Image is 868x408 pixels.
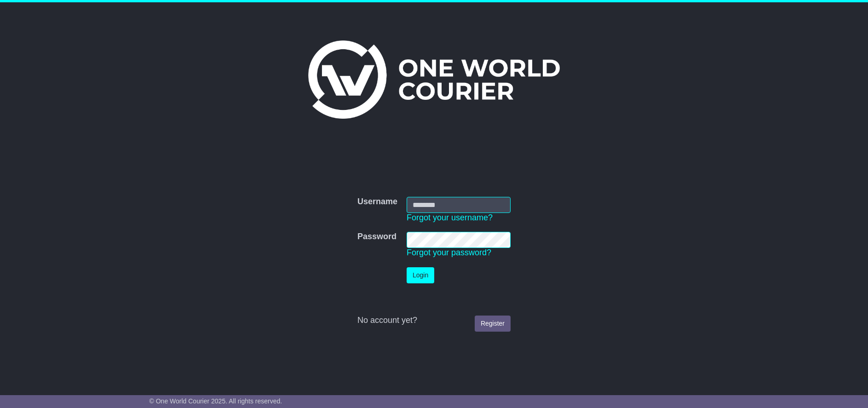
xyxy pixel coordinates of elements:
img: One World [308,40,559,119]
a: Forgot your username? [407,213,493,222]
a: Forgot your password? [407,248,491,257]
a: Register [475,316,511,332]
label: Password [357,232,397,242]
div: No account yet? [357,316,511,326]
span: © One World Courier 2025. All rights reserved. [149,397,282,405]
button: Login [407,267,434,283]
label: Username [357,197,397,207]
